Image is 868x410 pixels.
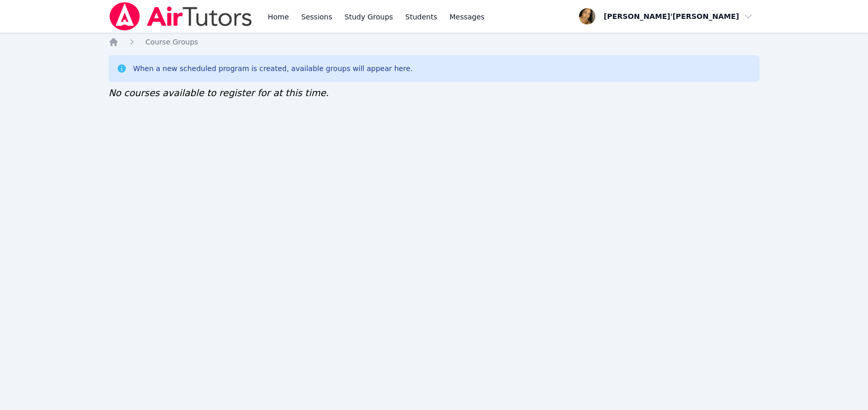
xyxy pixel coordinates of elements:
[145,38,198,46] span: Course Groups
[108,37,760,47] nav: Breadcrumb
[108,2,253,31] img: Air Tutors
[108,87,329,98] span: No courses available to register for at this time.
[450,12,485,22] span: Messages
[145,37,198,47] a: Course Groups
[133,63,413,74] div: When a new scheduled program is created, available groups will appear here.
